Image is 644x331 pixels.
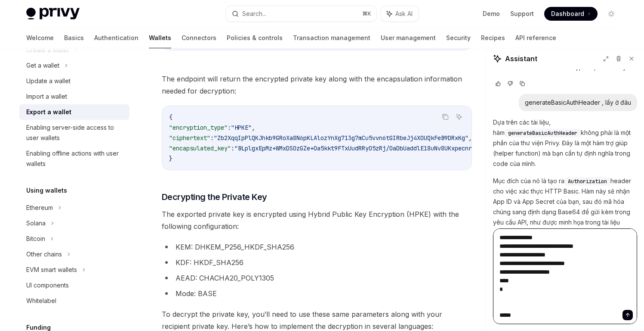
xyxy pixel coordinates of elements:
[525,98,631,107] div: generateBasicAuthHeader , lấy ở đâu
[481,28,505,48] a: Recipes
[210,134,214,142] span: :
[169,124,228,131] span: "encryption_type"
[26,265,77,275] div: EVM smart wallets
[19,89,129,104] a: Import a wallet
[493,176,637,238] p: Mục đích của nó là tạo ra header cho việc xác thực HTTP Basic. Hàm này sẽ nhận App ID và App Secr...
[94,28,139,48] a: Authentication
[26,28,54,48] a: Welcome
[182,28,216,48] a: Connectors
[622,310,633,320] button: Send message
[440,111,451,122] button: Copy the contents from the code block
[26,280,69,290] div: UI components
[604,7,618,21] button: Toggle dark mode
[162,191,267,203] span: Decrypting the Private Key
[162,241,472,253] li: KEM: DHKEM_P256_HKDF_SHA256
[26,91,67,102] div: Import a wallet
[568,178,607,185] span: Authorization
[226,6,376,22] button: Search...⌘K
[26,296,56,306] div: Whitelabel
[169,113,173,121] span: {
[468,134,472,142] span: ,
[381,28,436,48] a: User management
[395,9,413,18] span: Ask AI
[162,287,472,300] li: Mode: BASE
[169,155,173,162] span: }
[483,9,500,18] a: Demo
[453,111,465,122] button: Ask AI
[505,53,537,64] span: Assistant
[162,208,472,232] span: The exported private key is encrypted using Hybrid Public Key Encryption (HPKE) with the followin...
[252,124,255,131] span: ,
[162,256,472,269] li: KDF: HKDF_SHA256
[19,293,129,309] a: Whitelabel
[26,60,59,71] div: Get a wallet
[64,28,84,48] a: Basics
[149,28,171,48] a: Wallets
[26,234,45,244] div: Bitcoin
[26,218,46,228] div: Solana
[162,272,472,284] li: AEAD: CHACHA20_POLY1305
[26,203,53,213] div: Ethereum
[231,124,252,131] span: "HPKE"
[26,148,124,169] div: Enabling offline actions with user wallets
[544,7,598,21] a: Dashboard
[169,144,231,152] span: "encapsulated_key"
[19,146,129,172] a: Enabling offline actions with user wallets
[446,28,471,48] a: Security
[515,28,556,48] a: API reference
[26,8,80,20] img: light logo
[26,107,71,117] div: Export a wallet
[231,144,234,152] span: :
[493,117,637,169] p: Dựa trên các tài liệu, hàm không phải là một phần của thư viện Privy. Đây là một hàm trợ giúp (he...
[228,124,231,131] span: :
[26,122,124,143] div: Enabling server-side access to user wallets
[227,28,283,48] a: Policies & controls
[510,9,534,18] a: Support
[362,10,371,17] span: ⌘ K
[242,9,266,19] div: Search...
[293,28,370,48] a: Transaction management
[19,73,129,89] a: Update a wallet
[234,144,544,152] span: "BLplgxEpMz+WMxDSOzGZe+Oa5kkt9FTxUudRRyO5zRj/OaDbUaddlE18uNv8UKxpecnrSy+UByG2C3oJTgTnGNk="
[26,185,67,196] h5: Using wallets
[19,120,129,146] a: Enabling server-side access to user wallets
[169,134,210,142] span: "ciphertext"
[26,76,71,86] div: Update a wallet
[26,249,62,259] div: Other chains
[214,134,468,142] span: "Zb2XqqIpPlQKJhkb9GRoXa8N6pKLAlozYnXg713g7mCu5vvn6tGIRbeJj4XOUQkFeB9DRxKg"
[19,278,129,293] a: UI components
[551,9,584,18] span: Dashboard
[381,6,419,22] button: Ask AI
[508,130,577,137] span: generateBasicAuthHeader
[162,73,472,97] span: The endpoint will return the encrypted private key along with the encapsulation information neede...
[19,104,129,120] a: Export a wallet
